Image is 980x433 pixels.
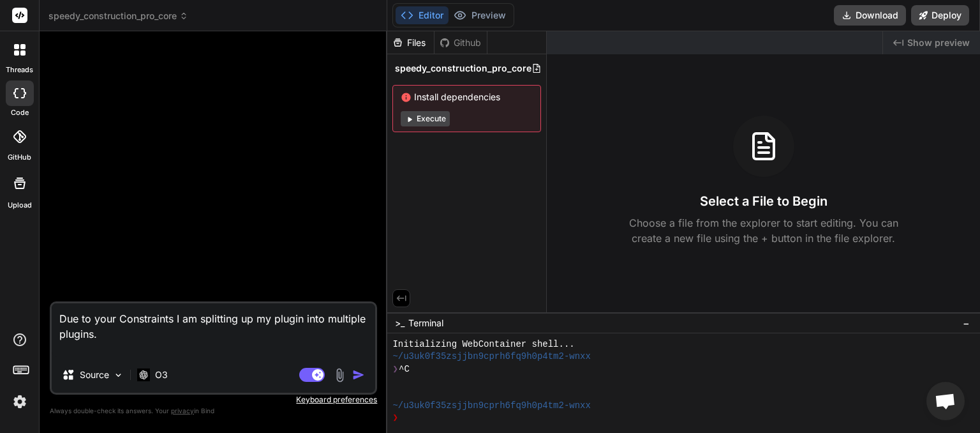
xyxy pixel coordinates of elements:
img: attachment [332,368,347,383]
img: icon [352,368,365,381]
span: ❯ [392,412,399,424]
span: Terminal [408,317,443,330]
img: Pick Models [113,370,124,381]
button: − [960,313,972,333]
span: ~/u3uk0f35zsjjbn9cprh6fq9h0p4tm2-wnxx [392,351,590,363]
span: − [963,317,970,330]
p: O3 [155,368,168,381]
button: Download [834,5,906,26]
a: Open chat [926,382,965,420]
button: Execute [401,111,450,126]
span: >_ [395,317,405,330]
p: Source [80,368,109,381]
span: Show preview [907,36,970,49]
img: O3 [137,368,150,381]
span: Initializing WebContainer shell... [392,338,574,351]
span: privacy [171,407,194,414]
span: speedy_construction_pro_core [395,62,531,75]
img: settings [9,391,31,413]
p: Choose a file from the explorer to start editing. You can create a new file using the + button in... [621,215,907,246]
span: ^C [399,363,410,376]
label: Upload [8,200,32,211]
label: code [11,107,29,118]
label: GitHub [8,152,31,163]
button: Editor [396,6,449,24]
h3: Select a File to Begin [700,192,828,210]
p: Always double-check its answers. Your in Bind [50,405,377,417]
p: Keyboard preferences [50,395,377,405]
span: ~/u3uk0f35zsjjbn9cprh6fq9h0p4tm2-wnxx [392,400,590,412]
span: ❯ [392,363,399,376]
label: threads [6,65,33,75]
span: speedy_construction_pro_core [48,10,188,22]
button: Preview [449,6,511,24]
textarea: Due to your Constraints I am splitting up my plugin into multiple plugins. [52,303,375,357]
button: Deploy [911,5,969,26]
span: Install dependencies [401,91,533,103]
div: Github [434,36,487,49]
div: Files [387,36,434,49]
